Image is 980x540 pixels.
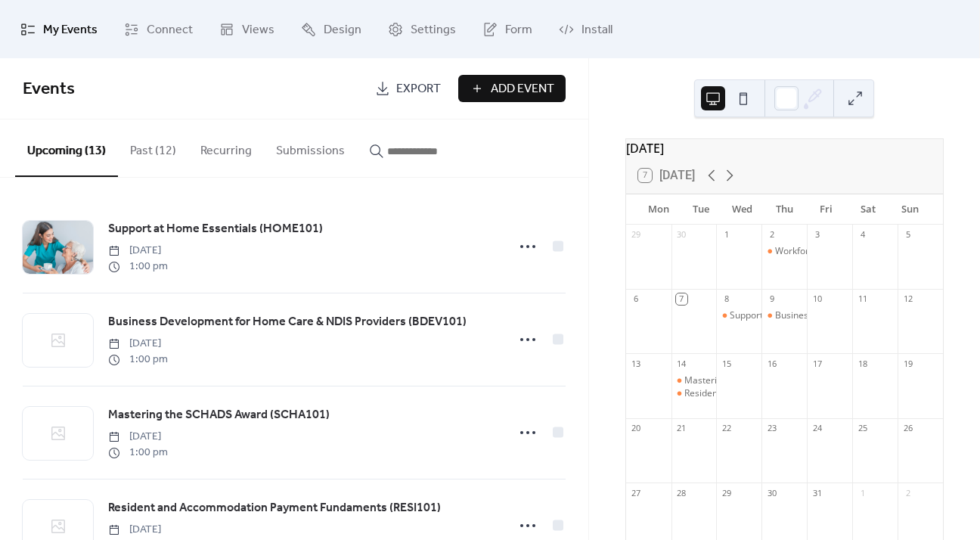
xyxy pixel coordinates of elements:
div: 14 [676,358,687,369]
div: 21 [676,423,687,434]
span: My Events [43,18,98,42]
div: Thu [764,194,805,225]
div: Support at Home Essentials (HOME101) [730,309,898,322]
span: Install [581,18,612,42]
div: 1 [721,229,732,241]
div: 25 [857,423,868,434]
div: Mastering the SCHADS Award (SCHA101) [671,374,717,387]
span: 1:00 pm [108,352,168,368]
div: 29 [721,487,732,498]
div: 7 [676,293,687,305]
span: Support at Home Essentials (HOME101) [108,220,323,238]
div: 19 [902,358,913,369]
div: 2 [902,487,913,498]
div: 20 [631,423,642,434]
div: 15 [721,358,732,369]
a: Mastering the SCHADS Award (SCHA101) [108,405,330,425]
div: 4 [857,229,868,241]
span: [DATE] [108,522,168,538]
div: Mon [638,194,680,225]
span: Settings [411,18,456,42]
div: 13 [631,358,642,369]
a: Design [290,6,373,52]
div: 17 [811,358,823,369]
span: Form [505,18,532,42]
div: Mastering the SCHADS Award (SCHA101) [684,374,860,387]
div: Workforce Planning Essentials (WORP101) [761,245,807,258]
a: Support at Home Essentials (HOME101) [108,219,323,239]
div: 1 [857,487,868,498]
div: 8 [721,293,732,305]
div: 24 [811,423,823,434]
div: 22 [721,423,732,434]
div: Sat [847,194,889,225]
span: Business Development for Home Care & NDIS Providers (BDEV101) [108,313,467,331]
span: Connect [147,18,193,42]
div: Fri [805,194,847,225]
button: Past (12) [118,119,188,175]
div: 16 [766,358,777,369]
a: Resident and Accommodation Payment Fundaments (RESI101) [108,498,441,518]
button: Upcoming (13) [15,119,118,177]
a: My Events [9,6,109,52]
span: Views [242,18,274,42]
span: Mastering the SCHADS Award (SCHA101) [108,406,330,424]
div: [DATE] [626,139,943,157]
div: Sun [889,194,931,225]
a: Install [547,6,624,52]
div: Tue [680,194,721,225]
div: Wed [721,194,763,225]
a: Views [208,6,286,52]
a: Export [364,75,452,102]
span: 1:00 pm [108,445,168,461]
div: 2 [766,229,777,241]
span: Events [23,73,75,106]
span: Resident and Accommodation Payment Fundaments (RESI101) [108,499,441,517]
div: Business Development for Home Care & NDIS Providers (BDEV101) [761,309,807,322]
a: Business Development for Home Care & NDIS Providers (BDEV101) [108,312,467,332]
div: 18 [857,358,868,369]
div: 12 [902,293,913,305]
span: Add Event [491,80,554,98]
div: 26 [902,423,913,434]
div: 6 [631,293,642,305]
a: Settings [377,6,467,52]
div: 9 [766,293,777,305]
span: Export [396,80,441,98]
div: 11 [857,293,868,305]
div: 29 [631,229,642,241]
div: 30 [676,229,687,241]
div: 23 [766,423,777,434]
div: 31 [811,487,823,498]
button: Submissions [264,119,357,175]
div: 3 [811,229,823,241]
button: Add Event [458,75,566,102]
div: 28 [676,487,687,498]
button: Recurring [188,119,264,175]
div: 5 [902,229,913,241]
div: Resident and Accommodation Payment Fundaments (RESI101) [671,387,717,400]
div: Support at Home Essentials (HOME101) [716,309,761,322]
a: Connect [113,6,204,52]
span: 1:00 pm [108,259,168,275]
div: Resident and Accommodation Payment Fundaments (RESI101) [684,387,946,400]
div: Workforce Planning Essentials (WORP101) [775,245,952,258]
div: 27 [631,487,642,498]
div: 10 [811,293,823,305]
span: [DATE] [108,429,168,445]
span: Design [324,18,361,42]
span: [DATE] [108,243,168,259]
a: Form [471,6,544,52]
div: 30 [766,487,777,498]
span: [DATE] [108,336,168,352]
